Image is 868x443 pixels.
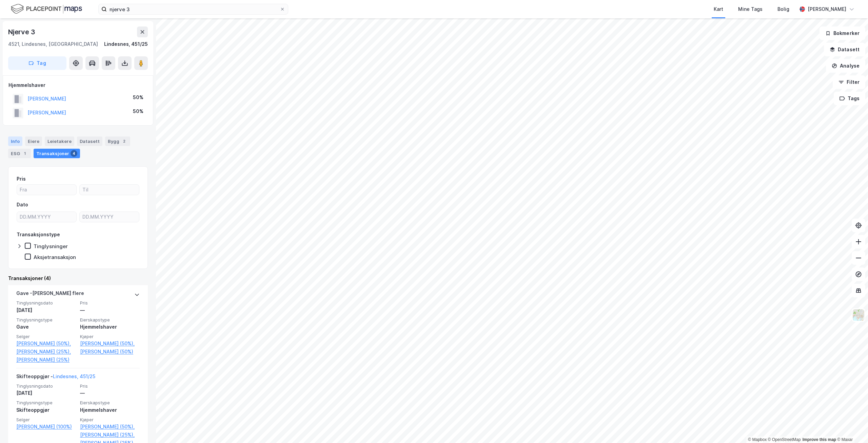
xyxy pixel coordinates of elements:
[80,212,139,222] input: DD.MM.YYYY
[45,136,74,146] div: Leietakere
[80,431,140,439] a: [PERSON_NAME] (25%),
[71,150,77,157] div: 4
[8,81,147,89] div: Hjemmelshaver
[21,150,28,157] div: 1
[25,136,42,146] div: Eiere
[17,185,76,195] input: Fra
[80,400,140,406] span: Eierskapstype
[714,5,723,13] div: Kart
[80,317,140,323] span: Eierskapstype
[834,92,865,105] button: Tags
[80,383,140,389] span: Pris
[16,356,76,364] a: [PERSON_NAME] (25%)
[8,149,31,158] div: ESG
[820,26,865,40] button: Bokmerker
[105,136,130,146] div: Bygg
[8,56,66,70] button: Tag
[16,306,76,314] div: [DATE]
[768,437,801,442] a: OpenStreetMap
[80,389,140,397] div: —
[748,437,767,442] a: Mapbox
[17,212,76,222] input: DD.MM.YYYY
[777,5,789,13] div: Bolig
[803,437,836,442] a: Improve this map
[852,309,865,321] img: Z
[833,75,865,89] button: Filter
[16,372,95,383] div: Skifteoppgjør -
[77,136,102,146] div: Datasett
[80,306,140,314] div: —
[808,5,846,13] div: [PERSON_NAME]
[34,149,80,158] div: Transaksjoner
[16,334,76,339] span: Selger
[17,175,26,183] div: Pris
[133,107,143,115] div: 50%
[16,339,76,348] a: [PERSON_NAME] (50%),
[8,274,148,282] div: Transaksjoner (4)
[16,317,76,323] span: Tinglysningstype
[80,185,139,195] input: Til
[16,417,76,423] span: Selger
[16,423,76,431] a: [PERSON_NAME] (100%)
[826,59,865,73] button: Analyse
[16,323,76,331] div: Gave
[34,243,68,250] div: Tinglysninger
[104,40,148,48] div: Lindesnes, 451/25
[80,417,140,423] span: Kjøper
[834,410,868,443] div: Kontrollprogram for chat
[16,348,76,356] a: [PERSON_NAME] (25%),
[80,334,140,339] span: Kjøper
[8,40,98,48] div: 4521, Lindesnes, [GEOGRAPHIC_DATA]
[107,4,280,14] input: Søk på adresse, matrikkel, gårdeiere, leietakere eller personer
[80,406,140,414] div: Hjemmelshaver
[80,423,140,431] a: [PERSON_NAME] (50%),
[80,300,140,306] span: Pris
[8,26,36,37] div: Njerve 3
[16,400,76,406] span: Tinglysningstype
[11,3,82,15] img: logo.f888ab2527a4732fd821a326f86c7f29.svg
[16,383,76,389] span: Tinglysningsdato
[824,43,865,56] button: Datasett
[80,339,140,348] a: [PERSON_NAME] (50%),
[16,289,84,300] div: Gave - [PERSON_NAME] flere
[80,323,140,331] div: Hjemmelshaver
[133,93,143,101] div: 50%
[738,5,763,13] div: Mine Tags
[8,136,22,146] div: Info
[16,406,76,414] div: Skifteoppgjør
[17,230,60,239] div: Transaksjonstype
[16,300,76,306] span: Tinglysningsdato
[53,373,95,379] a: Lindesnes, 451/25
[834,410,868,443] iframe: Chat Widget
[80,348,140,356] a: [PERSON_NAME] (50%)
[17,201,28,209] div: Dato
[121,138,127,145] div: 2
[16,389,76,397] div: [DATE]
[34,254,76,260] div: Aksjetransaksjon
